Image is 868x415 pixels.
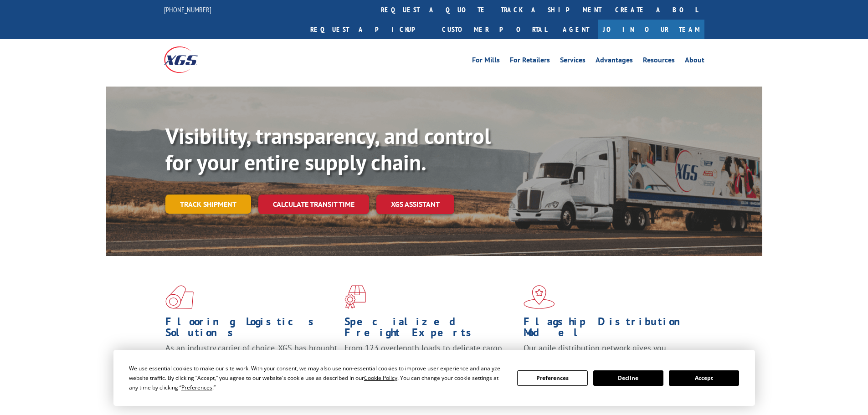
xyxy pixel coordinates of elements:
[344,285,366,309] img: xgs-icon-focused-on-flooring-red
[165,343,337,375] span: As an industry carrier of choice, XGS has brought innovation and dedication to flooring logistics...
[685,56,704,67] a: About
[524,343,691,364] span: Our agile distribution network gives you nationwide inventory management on demand.
[165,122,491,176] b: Visibility, transparency, and control for your entire supply chain.
[303,20,435,39] a: Request a pickup
[472,56,500,67] a: For Mills
[165,285,194,309] img: xgs-icon-total-supply-chain-intelligence-red
[435,20,554,39] a: Customer Portal
[164,5,211,14] a: [PHONE_NUMBER]
[560,56,586,67] a: Services
[344,316,517,343] h1: Specialized Freight Experts
[258,195,369,214] a: Calculate transit time
[554,20,598,39] a: Agent
[596,56,633,67] a: Advantages
[364,374,397,382] span: Cookie Policy
[376,195,454,214] a: XGS ASSISTANT
[524,285,555,309] img: xgs-icon-flagship-distribution-model-red
[344,343,517,383] p: From 123 overlength loads to delicate cargo, our experienced staff knows the best way to move you...
[165,195,251,214] a: Track shipment
[593,370,663,386] button: Decline
[669,370,739,386] button: Accept
[598,20,704,39] a: Join Our Team
[181,384,212,391] span: Preferences
[643,56,675,67] a: Resources
[517,370,587,386] button: Preferences
[524,316,696,343] h1: Flagship Distribution Model
[129,364,506,392] div: We use essential cookies to make our site work. With your consent, we may also use non-essential ...
[165,316,338,343] h1: Flooring Logistics Solutions
[113,350,755,406] div: Cookie Consent Prompt
[510,56,550,67] a: For Retailers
